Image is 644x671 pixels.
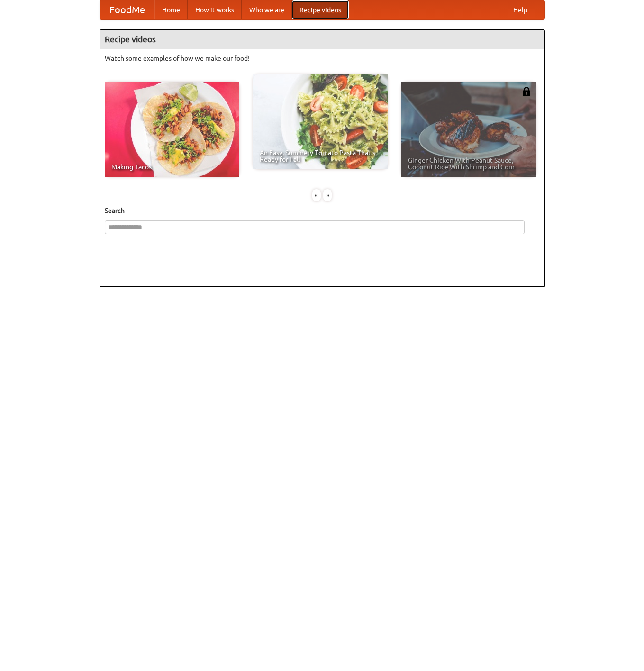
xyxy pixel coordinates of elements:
a: Who we are [242,0,292,19]
a: Recipe videos [292,0,349,19]
a: FoodMe [100,0,154,19]
h5: Search [105,206,540,215]
a: Making Tacos [105,82,239,177]
h4: Recipe videos [100,30,544,49]
a: An Easy, Summery Tomato Pasta That's Ready for Fall [253,74,388,169]
span: An Easy, Summery Tomato Pasta That's Ready for Fall [260,149,381,163]
div: « [312,189,321,201]
span: Making Tacos [111,164,233,170]
a: Help [506,0,535,19]
p: Watch some examples of how we make our food! [105,54,540,63]
img: 483408.png [522,87,531,96]
a: How it works [188,0,242,19]
div: » [323,189,332,201]
a: Home [154,0,188,19]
